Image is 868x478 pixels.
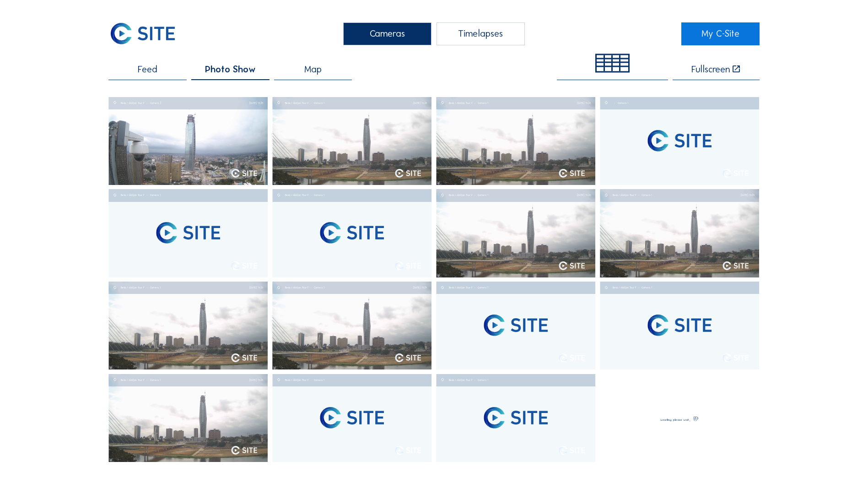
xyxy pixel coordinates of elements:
[272,97,431,185] img: Image
[108,189,268,277] a: Besix / Abidjan Tour FCamera 1logo_piclogo_textlogo
[272,189,431,277] a: Besix / Abidjan Tour FCamera 1logo_piclogo_textlogo
[328,407,333,429] img: logo_pic
[231,446,257,455] img: logo
[511,411,548,425] img: logo_text
[436,189,595,277] img: Image
[723,261,749,270] img: logo
[183,226,220,240] img: logo_text
[559,261,585,270] img: logo
[613,194,642,196] div: Besix / Abidjan Tour F
[249,287,263,289] div: [DATE] 15:35
[121,379,150,381] div: Besix / Abidjan Tour F
[478,194,488,196] div: Camera 1
[436,282,595,369] a: Besix / Abidjan Tour FCamera 1logo_piclogo_textlogo
[347,226,384,240] img: logo_text
[449,379,478,381] div: Besix / Abidjan Tour F
[150,194,161,196] div: Camera 1
[642,194,652,196] div: Camera 1
[108,282,268,369] a: Besix / Abidjan Tour FCamera 1[DATE] 15:35Imagelogo
[600,97,759,185] a: Camera 1logo_piclogo_textlogo
[723,353,749,362] img: logo
[205,65,256,74] span: Photo Show
[559,169,585,178] img: logo
[613,287,642,289] div: Besix / Abidjan Tour F
[314,287,324,289] div: Camera 1
[108,97,268,185] a: Besix / Abidjan Tour FCamera 3[DATE] 15:35Imagelogo
[681,22,760,45] a: My C-Site
[121,194,150,196] div: Besix / Abidjan Tour F
[478,287,488,289] div: Camera 1
[413,287,427,289] div: [DATE] 15:35
[436,97,595,185] img: Image
[413,102,427,104] div: [DATE] 15:35
[656,315,660,336] img: logo_pic
[108,22,187,45] a: C-SITE Logo
[285,287,314,289] div: Besix / Abidjan Tour F
[285,102,314,104] div: Besix / Abidjan Tour F
[478,102,488,104] div: Camera 1
[108,374,268,462] img: Image
[437,22,525,45] div: Timelapses
[108,374,268,462] a: Besix / Abidjan Tour FCamera 1[DATE] 15:35Imagelogo
[108,22,177,45] img: C-SITE Logo
[511,318,548,332] img: logo_text
[395,446,421,455] img: logo
[164,222,169,244] img: logo_pic
[343,22,431,45] div: Cameras
[108,97,268,185] img: Image
[304,65,322,74] span: Map
[618,102,628,104] div: Camera 1
[231,353,257,362] img: logo
[674,318,712,332] img: logo_text
[478,379,488,381] div: Camera 1
[436,189,595,277] a: Besix / Abidjan Tour FCamera 1[DATE] 15:35Imagelogo
[231,169,257,178] img: logo
[449,102,478,104] div: Besix / Abidjan Tour F
[395,169,421,178] img: logo
[600,189,759,277] a: Besix / Abidjan Tour FCamera 1[DATE] 15:35Imagelogo
[285,194,314,196] div: Besix / Abidjan Tour F
[121,287,150,289] div: Besix / Abidjan Tour F
[249,102,263,104] div: [DATE] 15:35
[600,189,759,277] img: Image
[272,97,431,185] a: Besix / Abidjan Tour FCamera 1[DATE] 15:35Imagelogo
[347,411,384,425] img: logo_text
[577,102,591,104] div: [DATE] 15:35
[723,169,749,178] img: logo
[121,102,150,104] div: Besix / Abidjan Tour F
[436,97,595,185] a: Besix / Abidjan Tour FCamera 1[DATE] 15:35Imagelogo
[559,353,585,362] img: logo
[492,315,496,336] img: logo_pic
[108,282,268,369] img: Image
[314,379,324,381] div: Camera 1
[674,134,712,148] img: logo_text
[272,282,431,369] a: Besix / Abidjan Tour FCamera 1[DATE] 15:35Imagelogo
[577,194,591,196] div: [DATE] 15:35
[656,130,660,152] img: logo_pic
[150,379,161,381] div: Camera 1
[642,287,652,289] div: Camera 1
[691,65,730,74] div: Fullscreen
[249,379,263,381] div: [DATE] 15:35
[150,102,161,104] div: Camera 3
[328,222,333,244] img: logo_pic
[272,374,431,462] a: Besix / Abidjan Tour FCamera 1logo_piclogo_textlogo
[395,353,421,362] img: logo
[436,374,595,462] a: Besix / Abidjan Tour FCamera 1logo_piclogo_textlogo
[150,287,161,289] div: Camera 1
[272,282,431,369] img: Image
[741,194,755,196] div: [DATE] 15:35
[449,287,478,289] div: Besix / Abidjan Tour F
[559,446,585,455] img: logo
[314,194,324,196] div: Camera 1
[600,282,759,369] a: Besix / Abidjan Tour FCamera 1logo_piclogo_textlogo
[449,194,478,196] div: Besix / Abidjan Tour F
[231,261,257,270] img: logo
[395,261,421,270] img: logo
[138,65,157,74] span: Feed
[314,102,324,104] div: Camera 1
[492,407,496,429] img: logo_pic
[285,379,314,381] div: Besix / Abidjan Tour F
